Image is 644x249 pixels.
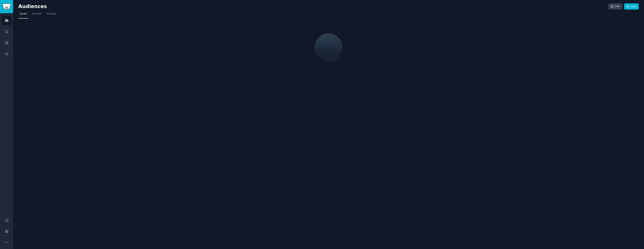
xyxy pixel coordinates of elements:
a: Curated [31,11,42,19]
h2: Audiences [18,4,608,10]
span: Saved [20,12,27,16]
a: Info [608,3,622,10]
span: Curated [32,12,41,16]
a: Saved [18,11,28,19]
a: Trending [45,11,57,19]
span: Trending [46,12,56,16]
a: New [624,3,639,10]
img: GummySearch logo [2,3,11,10]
